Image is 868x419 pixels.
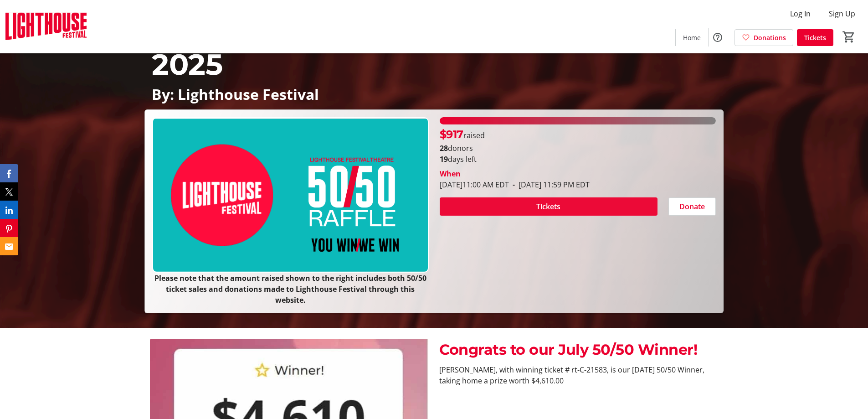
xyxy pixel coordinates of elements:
button: Tickets [440,197,657,216]
span: Home [683,33,701,42]
span: Sign Up [829,8,855,19]
span: - [509,180,519,190]
a: Tickets [797,29,833,46]
p: days left [440,154,716,165]
div: 100% of fundraising goal reached [440,117,716,124]
span: $917 [440,128,463,141]
p: donors [440,143,716,154]
button: Log In [783,6,818,21]
p: By: Lighthouse Festival [152,86,716,102]
span: [DATE] 11:59 PM EDT [509,180,590,190]
div: When [440,168,461,179]
button: Sign Up [822,6,863,21]
span: Donations [754,33,786,42]
span: Log In [790,8,811,19]
img: Campaign CTA Media Photo [152,117,428,273]
p: [PERSON_NAME], with winning ticket # rt-C-21583, is our [DATE] 50/50 Winner, taking home a prize ... [439,364,718,386]
span: 19 [440,154,448,164]
button: Help [709,28,727,47]
a: Donations [734,29,793,46]
strong: Please note that the amount raised shown to the right includes both 50/50 ticket sales and donati... [154,273,426,305]
a: Home [676,29,708,46]
span: Tickets [804,33,826,42]
span: Donate [679,201,705,212]
button: Cart [841,29,857,45]
p: Congrats to our July 50/50 Winner! [439,339,718,361]
b: 28 [440,143,448,153]
button: Donate [668,197,716,216]
img: Lighthouse Festival's Logo [5,4,87,49]
span: [DATE] 11:00 AM EDT [440,180,509,190]
span: Tickets [536,201,560,212]
p: raised [440,126,485,143]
